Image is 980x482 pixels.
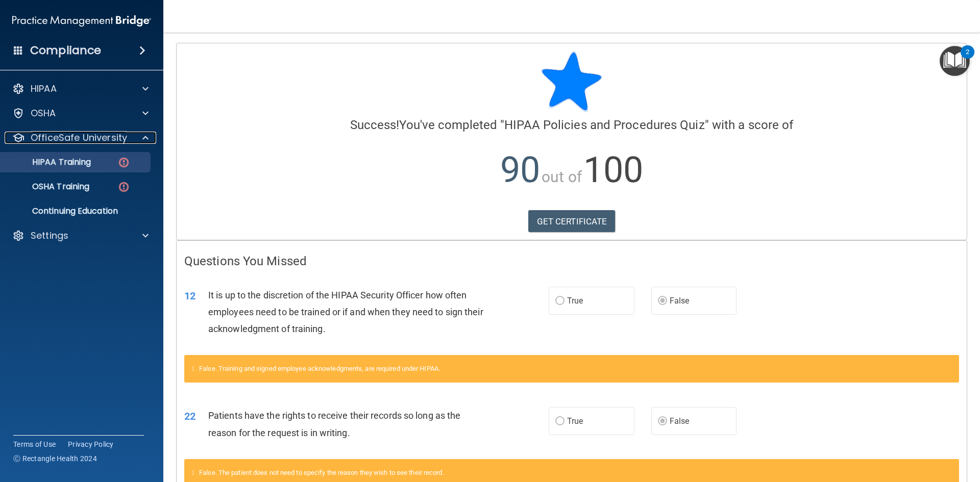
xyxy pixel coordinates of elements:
span: 100 [583,149,643,191]
img: PMB logo [12,11,151,31]
span: True [567,296,583,306]
a: Privacy Policy [68,439,114,449]
img: danger-circle.6113f641.png [117,181,130,193]
span: False [670,416,690,426]
iframe: Drift Widget Chat Controller [929,412,968,450]
a: OSHA [12,107,149,119]
h4: You've completed " " with a score of [184,118,959,132]
h4: Compliance [30,43,101,58]
span: HIPAA Policies and Procedures Quiz [504,118,704,132]
span: Ⓒ Rectangle Health 2024 [13,453,97,464]
button: Open Resource Center, 2 new notifications [940,46,970,76]
span: 12 [184,290,195,302]
a: HIPAA [12,83,149,95]
a: GET CERTIFICATE [528,210,616,233]
span: 90 [500,149,540,191]
span: True [567,416,583,426]
input: False [658,418,667,425]
span: It is up to the discretion of the HIPAA Security Officer how often employees need to be trained o... [208,290,483,334]
h4: Questions You Missed [184,255,959,268]
p: Settings [31,230,68,242]
span: False. Training and signed employee acknowledgments, are required under HIPAA. [199,365,440,372]
span: False [670,296,690,306]
span: Patients have the rights to receive their records so long as the reason for the request is in wri... [208,410,460,438]
p: OSHA Training [7,182,89,192]
span: out of [542,168,582,186]
a: OfficeSafe University [12,132,149,144]
input: True [555,418,565,425]
input: False [658,297,667,305]
p: HIPAA Training [7,157,91,167]
span: Success! [350,118,400,132]
p: Continuing Education [7,206,146,216]
img: blue-star-rounded.9d042014.png [541,51,602,112]
img: danger-circle.6113f641.png [117,156,130,169]
a: Settings [12,230,149,242]
span: False. The patient does not need to specify the reason they wish to see their record. [199,469,444,476]
p: OfficeSafe University [31,132,127,144]
div: 2 [966,52,969,65]
p: OSHA [31,107,56,119]
a: Terms of Use [13,439,56,449]
input: True [555,297,565,305]
p: HIPAA [31,83,57,95]
span: 22 [184,410,195,422]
